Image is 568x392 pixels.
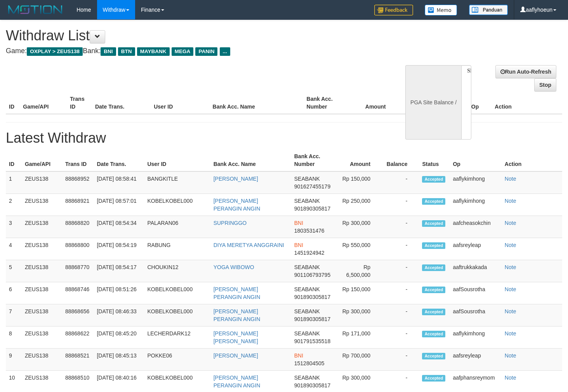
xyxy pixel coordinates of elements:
a: [PERSON_NAME] [214,352,258,359]
td: aafSousrotha [450,304,501,326]
a: Note [505,264,516,270]
td: ZEUS138 [22,260,62,282]
td: 88868521 [62,349,94,371]
th: Game/API [20,92,67,114]
a: DIYA MERETYA ANGGRAINI [214,242,284,248]
td: 88868622 [62,326,94,349]
span: Accepted [422,287,445,293]
td: 88868820 [62,216,94,238]
span: Accepted [422,375,445,382]
td: ZEUS138 [22,171,62,194]
th: Amount [335,149,382,171]
th: Game/API [22,149,62,171]
a: YOGA WIBOWO [214,264,254,270]
td: Rp 171,000 [335,326,382,349]
td: aafsreyleap [450,238,501,260]
h4: Game: Bank: [6,47,371,55]
a: Note [505,242,516,248]
td: 7 [6,304,22,326]
td: Rp 6,500,000 [335,260,382,282]
th: Bank Acc. Name [210,149,291,171]
th: Op [468,92,492,114]
span: 901791535518 [294,338,330,344]
th: Trans ID [67,92,92,114]
td: Rp 250,000 [335,194,382,216]
span: 901890305817 [294,205,330,212]
td: BANGKITLE [144,171,210,194]
a: [PERSON_NAME] [214,176,258,182]
span: 1451924942 [294,250,325,256]
td: PALARAN06 [144,216,210,238]
td: [DATE] 08:45:13 [94,349,144,371]
td: 88868746 [62,282,94,304]
a: Note [505,286,516,292]
td: KOBELKOBEL000 [144,304,210,326]
img: panduan.png [469,5,508,15]
td: ZEUS138 [22,216,62,238]
td: Rp 300,000 [335,304,382,326]
td: 6 [6,282,22,304]
span: Accepted [422,264,445,271]
a: Note [505,308,516,314]
td: ZEUS138 [22,238,62,260]
td: Rp 550,000 [335,238,382,260]
td: 2 [6,194,22,216]
span: Accepted [422,198,445,205]
h1: Latest Withdraw [6,130,562,146]
td: ZEUS138 [22,304,62,326]
a: Note [505,176,516,182]
th: Trans ID [62,149,94,171]
td: KOBELKOBEL000 [144,282,210,304]
a: Note [505,220,516,226]
span: Accepted [422,353,445,359]
img: Feedback.jpg [374,5,413,16]
th: ID [6,149,22,171]
a: [PERSON_NAME] [PERSON_NAME] [214,330,258,344]
span: 901890305817 [294,316,330,322]
td: aafcheasokchin [450,216,501,238]
td: aaftrukkakada [450,260,501,282]
span: 1512804505 [294,360,325,366]
th: Action [502,149,562,171]
span: SEABANK [294,330,320,337]
td: Rp 150,000 [335,282,382,304]
th: Amount [351,92,398,114]
a: [PERSON_NAME] PERANGIN ANGIN [214,286,261,300]
th: Balance [382,149,419,171]
td: Rp 300,000 [335,216,382,238]
td: - [382,349,419,371]
span: BNI [294,220,303,226]
td: Rp 700,000 [335,349,382,371]
td: 88868770 [62,260,94,282]
td: [DATE] 08:51:26 [94,282,144,304]
span: Accepted [422,331,445,337]
td: [DATE] 08:46:33 [94,304,144,326]
span: SEABANK [294,308,320,314]
td: 4 [6,238,22,260]
td: ZEUS138 [22,194,62,216]
td: - [382,304,419,326]
span: SEABANK [294,198,320,204]
span: SEABANK [294,264,320,270]
td: KOBELKOBEL000 [144,194,210,216]
td: aaflykimhong [450,326,501,349]
a: Run Auto-Refresh [495,65,556,78]
div: PGA Site Balance / [405,65,461,140]
span: Accepted [422,242,445,249]
a: Note [505,375,516,381]
th: Op [450,149,501,171]
th: Date Trans. [94,149,144,171]
span: 1803531476 [294,228,325,234]
td: CHOUKIN12 [144,260,210,282]
span: Accepted [422,309,445,315]
td: 5 [6,260,22,282]
span: BNI [294,242,303,248]
td: [DATE] 08:45:20 [94,326,144,349]
td: [DATE] 08:54:34 [94,216,144,238]
td: [DATE] 08:58:41 [94,171,144,194]
span: 901890305817 [294,382,330,389]
span: Accepted [422,176,445,183]
span: BTN [118,47,135,56]
span: MEGA [172,47,194,56]
th: Status [419,149,450,171]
